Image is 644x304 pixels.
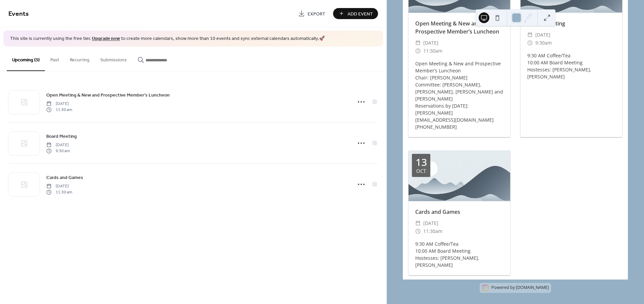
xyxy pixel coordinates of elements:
[308,10,325,17] span: Export
[527,39,533,47] div: ​
[416,169,426,174] div: Oct
[95,47,132,70] button: Submissions
[347,10,373,17] span: Add Event
[46,183,72,189] span: [DATE]
[45,47,64,70] button: Past
[409,208,510,216] div: Cards and Games
[8,7,29,20] span: Events
[491,285,549,291] div: Powered by
[46,91,170,99] a: Open Meeting & New and Prospective Member’s Luncheon
[409,240,510,268] div: 9:30 AM Coffee/Tea 10:00 AM Board Meeting Hostesses: [PERSON_NAME], [PERSON_NAME]
[415,39,421,47] div: ​
[92,34,120,43] a: Upgrade now
[46,92,170,99] span: Open Meeting & New and Prospective Member’s Luncheon
[416,157,427,167] div: 13
[46,101,72,107] span: [DATE]
[423,47,442,55] span: 11:30am
[46,133,77,140] span: Board Meeting
[521,52,622,80] div: 9:30 AM Coffee/Tea 10:00 AM Board Meeting Hostesses: [PERSON_NAME], [PERSON_NAME]
[415,47,421,55] div: ​
[415,227,421,235] div: ​
[46,148,70,154] span: 9:30 am
[535,31,550,39] span: [DATE]
[46,174,83,181] span: Cards and Games
[409,60,510,130] div: Open Meeting & New and Prospective Member’s Luncheon Chair: [PERSON_NAME] Committee: [PERSON_NAME...
[521,19,622,27] div: Board Meeting
[333,8,378,19] button: Add Event
[527,31,533,39] div: ​
[409,19,510,36] div: Open Meeting & New and Prospective Member’s Luncheon
[423,39,438,47] span: [DATE]
[10,36,325,42] span: This site is currently using the free tier. to create more calendars, show more than 10 events an...
[64,47,95,70] button: Recurring
[293,8,330,19] a: Export
[516,285,549,291] a: [DOMAIN_NAME]
[46,132,77,140] a: Board Meeting
[423,227,442,235] span: 11:30am
[46,189,72,195] span: 11:30 am
[7,47,45,71] button: Upcoming (3)
[46,142,70,148] span: [DATE]
[423,219,438,227] span: [DATE]
[46,107,72,113] span: 11:30 am
[46,174,83,181] a: Cards and Games
[535,39,552,47] span: 9:30am
[415,219,421,227] div: ​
